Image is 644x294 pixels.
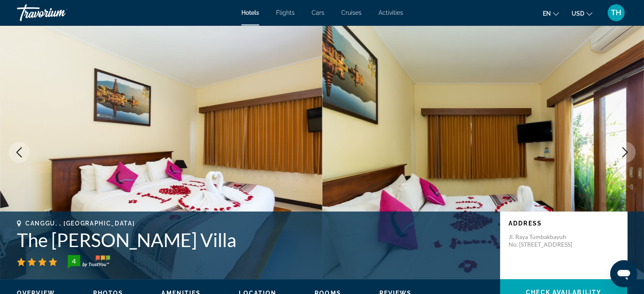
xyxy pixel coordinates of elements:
[312,9,324,16] a: Cars
[276,9,295,16] a: Flights
[543,10,551,17] span: en
[241,9,259,16] a: Hotels
[572,7,592,19] button: Change currency
[341,9,362,16] a: Cruises
[509,220,619,227] p: Address
[572,10,584,17] span: USD
[68,255,110,269] img: trustyou-badge-hor.svg
[17,229,492,251] h1: The [PERSON_NAME] Villa
[65,256,82,266] div: 4
[509,233,576,248] p: Jl. Raya Tumbakbayuh No. [STREET_ADDRESS]
[17,2,102,24] a: Travorium
[379,9,403,16] a: Activities
[605,4,627,22] button: User Menu
[8,142,30,163] button: Previous image
[25,220,135,227] span: Canggu, , [GEOGRAPHIC_DATA]
[610,260,637,287] iframe: Button to launch messaging window
[543,7,559,19] button: Change language
[614,142,636,163] button: Next image
[611,8,621,17] span: TH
